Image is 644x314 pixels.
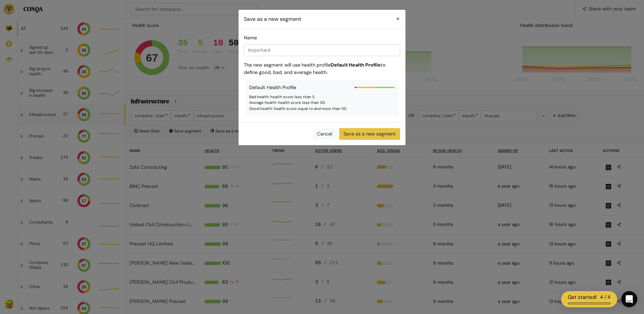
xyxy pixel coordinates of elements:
div: Default Health Profile [249,84,355,91]
div: Save as a new segment [244,15,301,23]
span: × [396,14,400,23]
input: Important [244,44,400,56]
b: Default Health Profile [331,62,381,68]
label: Name [244,34,257,42]
div: Bad health: health score less than 5 [249,94,395,100]
label: The new segment will use health profile to define good, bad, and average health. [244,62,400,76]
button: Close [390,10,406,28]
div: Average health: health score less than 50 [249,100,395,106]
button: Save as a new segment [339,128,400,140]
div: Good health: health score equal to and more than 50 [249,106,395,112]
div: Get started! [568,293,597,301]
div: Open Intercom Messenger [621,291,637,307]
div: 4 / 4 [600,293,610,301]
button: Cancel [313,128,336,140]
